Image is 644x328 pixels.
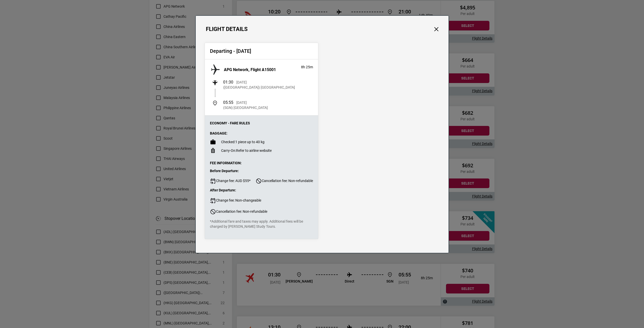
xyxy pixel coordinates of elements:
[433,26,440,32] button: Close
[221,140,235,144] span: Checked:
[223,80,233,85] span: 01:30
[301,64,313,70] p: 8h 25m
[210,131,227,135] strong: Baggage:
[210,48,313,54] h2: Departing - [DATE]
[224,67,276,72] h3: APG Network, Flight A15001
[210,64,220,75] img: APG Network
[223,105,268,110] p: (SGN) [GEOGRAPHIC_DATA]
[221,148,272,153] p: Refer to airline website
[236,100,247,105] p: [DATE]
[210,209,267,215] span: Cancellation fee: Non-refundable
[223,100,233,105] span: 05:55
[223,85,295,90] p: ([GEOGRAPHIC_DATA]) [GEOGRAPHIC_DATA]
[206,26,248,32] h1: Flight Details
[210,188,236,192] strong: After Departure:
[210,121,313,126] p: Economy - Fare Rules
[236,80,247,85] p: [DATE]
[210,178,251,184] span: Change fee: AUD $55*
[210,169,239,173] strong: Before Departure:
[256,178,313,184] span: Cancellation fee: Non-refundable
[210,161,242,165] strong: Fee Information:
[210,219,313,229] p: *Additional fare and taxes may apply. Additional fees will be charged by [PERSON_NAME] Study Tours.
[221,149,236,153] span: Carry-On:
[221,139,265,144] p: 1 piece up to 40 kg
[210,198,261,204] span: Change fee: Non-changeable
